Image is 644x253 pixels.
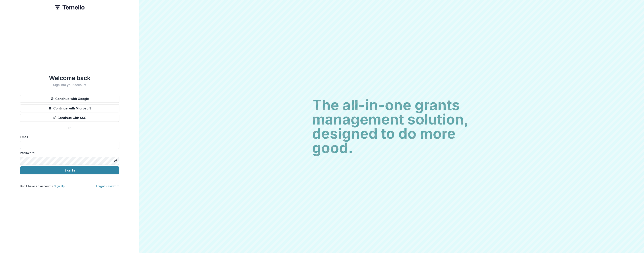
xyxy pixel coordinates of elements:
[20,114,119,122] button: Continue with SSO
[20,83,119,87] h2: Sign into your account
[20,166,119,174] button: Sign In
[112,158,119,164] button: Toggle password visibility
[20,95,119,103] button: Continue with Google
[55,5,85,10] img: Temelio
[54,184,65,188] a: Sign Up
[20,74,119,81] h1: Welcome back
[20,104,119,112] button: Continue with Microsoft
[96,184,119,188] a: Forgot Password
[20,150,117,155] label: Password
[20,184,65,188] p: Don't have an account?
[20,135,117,139] label: Email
